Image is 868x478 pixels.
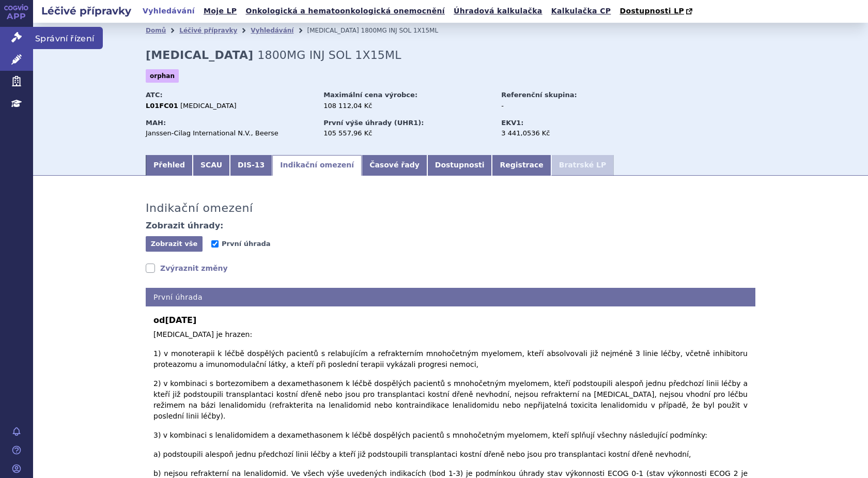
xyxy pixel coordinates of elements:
span: 1800MG INJ SOL 1X15ML [361,27,439,34]
strong: EKV1: [501,119,523,127]
a: Zvýraznit změny [146,263,228,273]
div: 105 557,96 Kč [323,129,491,138]
div: 108 112,04 Kč [323,101,491,111]
a: Moje LP [200,4,240,18]
span: orphan [146,69,179,83]
div: 3 441,0536 Kč [501,129,617,138]
a: Vyhledávání [251,27,293,34]
strong: MAH: [146,119,166,127]
span: První úhrada [222,240,270,248]
button: Zobrazit vše [146,236,203,252]
a: Indikační omezení [272,155,362,176]
span: Správní řízení [33,27,103,49]
strong: [MEDICAL_DATA] [146,49,253,61]
a: Registrace [492,155,551,176]
strong: Maximální cena výrobce: [323,91,417,99]
b: od [153,314,748,327]
a: SCAU [193,155,230,176]
a: Kalkulačka CP [548,4,614,18]
input: První úhrada [211,240,219,248]
span: 1800MG INJ SOL 1X15ML [257,49,401,61]
strong: Referenční skupina: [501,91,577,99]
span: [DATE] [165,315,196,325]
a: DIS-13 [230,155,272,176]
strong: L01FC01 [146,102,178,110]
span: Zobrazit vše [151,240,198,248]
a: Dostupnosti LP [616,4,698,19]
span: [MEDICAL_DATA] [180,102,237,110]
span: Dostupnosti LP [619,7,684,15]
strong: ATC: [146,91,163,99]
a: Onkologická a hematoonkologická onemocnění [242,4,448,18]
span: [MEDICAL_DATA] [307,27,359,34]
h4: První úhrada [146,288,755,307]
h4: Zobrazit úhrady: [146,221,224,231]
a: Dostupnosti [427,155,492,176]
a: Úhradová kalkulačka [451,4,546,18]
a: Vyhledávání [139,4,198,18]
a: Přehled [146,155,193,176]
a: Léčivé přípravky [179,27,237,34]
strong: První výše úhrady (UHR1): [323,119,424,127]
div: Janssen-Cilag International N.V., Beerse [146,129,314,138]
a: Domů [146,27,166,34]
h3: Indikační omezení [146,202,253,215]
div: - [501,101,617,111]
a: Časové řady [362,155,427,176]
h2: Léčivé přípravky [33,4,139,18]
